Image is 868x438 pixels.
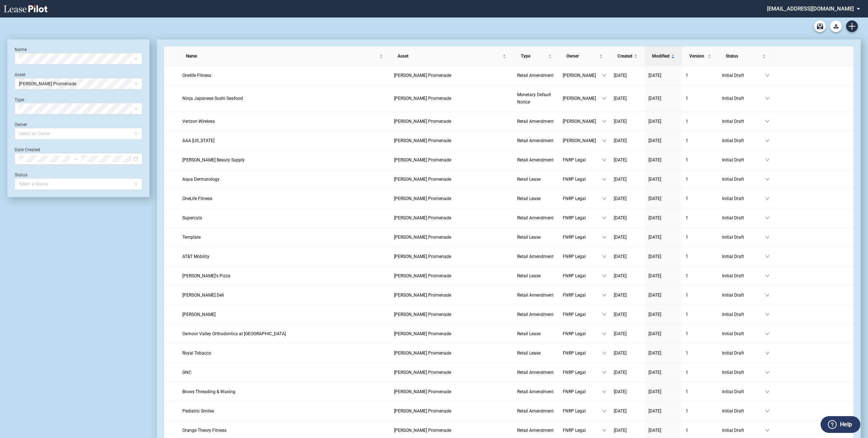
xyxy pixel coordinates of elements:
[614,119,627,124] span: [DATE]
[648,177,661,182] span: [DATE]
[563,272,602,279] span: FNRP Legal
[602,196,607,201] span: down
[394,118,510,125] a: [PERSON_NAME] Promenade
[686,351,688,356] span: 1
[602,370,607,375] span: down
[648,138,661,143] span: [DATE]
[182,195,387,202] a: OneLife Fitness
[517,311,555,318] a: Retail Amendment
[182,273,230,278] span: Marco's Pizza
[559,47,610,66] th: Owner
[517,253,555,260] a: Retail Amendment
[563,292,602,299] span: FNRP Legal
[686,369,715,376] a: 1
[394,177,451,182] span: Tannehill Promenade
[517,73,554,78] span: Retail Amendment
[722,407,765,415] span: Initial Draft
[182,408,214,414] span: Pediatric Smiles
[648,137,678,144] a: [DATE]
[686,370,688,375] span: 1
[722,214,765,222] span: Initial Draft
[563,195,602,202] span: FNRP Legal
[614,349,641,357] a: [DATE]
[765,274,770,278] span: down
[517,388,555,395] a: Retail Amendment
[614,95,641,102] a: [DATE]
[182,407,387,415] a: Pediatric Smiles
[602,390,607,394] span: down
[686,119,688,124] span: 1
[602,293,607,297] span: down
[686,330,715,337] a: 1
[563,253,602,260] span: FNRP Legal
[686,215,688,220] span: 1
[614,157,627,163] span: [DATE]
[182,176,387,183] a: Aqua Dermatology
[563,176,602,183] span: FNRP Legal
[614,293,627,298] span: [DATE]
[182,177,220,182] span: Aqua Dermatology
[394,388,510,395] a: [PERSON_NAME] Promenade
[394,311,510,318] a: [PERSON_NAME] Promenade
[517,118,555,125] a: Retail Amendment
[182,292,387,299] a: [PERSON_NAME] Deli
[182,389,235,394] span: Brows Threading & Waxing
[648,196,661,201] span: [DATE]
[394,73,451,78] span: Tannehill Promenade
[563,156,602,164] span: FNRP Legal
[394,254,451,259] span: Tannehill Promenade
[614,253,641,260] a: [DATE]
[722,292,765,299] span: Initial Draft
[182,234,387,241] a: Template
[765,312,770,317] span: down
[394,351,451,356] span: Tannehill Promenade
[602,351,607,355] span: down
[394,369,510,376] a: [PERSON_NAME] Promenade
[686,176,715,183] a: 1
[182,253,387,260] a: AT&T Mobility
[722,118,765,125] span: Initial Draft
[648,214,678,222] a: [DATE]
[765,138,770,143] span: down
[182,157,245,163] span: Sally Beauty Supply
[563,349,602,357] span: FNRP Legal
[686,272,715,279] a: 1
[517,369,555,376] a: Retail Amendment
[517,157,554,163] span: Retail Amendment
[517,292,555,299] a: Retail Amendment
[182,370,191,375] span: GNC
[614,370,627,375] span: [DATE]
[765,351,770,355] span: down
[517,389,554,394] span: Retail Amendment
[686,214,715,222] a: 1
[648,96,661,101] span: [DATE]
[846,20,858,32] a: Create new document
[686,292,715,299] a: 1
[722,349,765,357] span: Initial Draft
[602,274,607,278] span: down
[182,312,216,317] span: Kay Jewelers
[602,119,607,124] span: down
[765,96,770,101] span: down
[15,172,27,177] label: Status
[614,73,627,78] span: [DATE]
[563,407,602,415] span: FNRP Legal
[648,407,678,415] a: [DATE]
[563,95,602,102] span: [PERSON_NAME]
[394,330,510,337] a: [PERSON_NAME] Promenade
[394,272,510,279] a: [PERSON_NAME] Promenade
[517,407,555,415] a: Retail Amendment
[722,388,765,395] span: Initial Draft
[182,272,387,279] a: [PERSON_NAME]'s Pizza
[614,235,627,240] span: [DATE]
[394,235,451,240] span: Tannehill Promenade
[394,273,451,278] span: Tannehill Promenade
[682,47,718,66] th: Version
[563,72,602,79] span: [PERSON_NAME]
[686,273,688,278] span: 1
[648,330,678,337] a: [DATE]
[182,293,224,298] span: McAlister's Deli
[182,119,215,124] span: Verizon Wireless
[765,370,770,375] span: down
[602,216,607,220] span: down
